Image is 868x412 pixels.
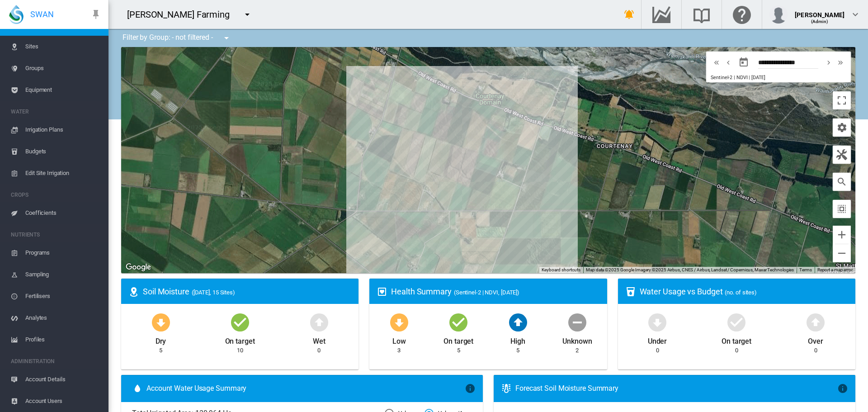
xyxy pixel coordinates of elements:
[192,289,235,296] span: ([DATE], 15 Sites)
[143,286,351,297] div: Soil Moisture
[11,354,101,369] span: ADMINISTRATION
[711,57,722,68] button: icon-chevron-double-left
[646,311,668,333] md-icon: icon-arrow-down-bold-circle
[836,176,847,187] md-icon: icon-magnify
[457,346,460,355] div: 5
[159,346,162,355] div: 5
[308,311,330,333] md-icon: icon-arrow-up-bold-circle
[9,5,24,24] img: SWAN-Landscape-Logo-Colour-drop.png
[317,346,321,355] div: 0
[11,188,101,202] span: CROPS
[25,119,101,141] span: Irrigation Plans
[651,9,672,20] md-icon: Go to the Data Hub
[712,57,722,68] md-icon: icon-chevron-double-left
[25,390,101,412] span: Account Users
[25,264,101,285] span: Sampling
[731,9,753,20] md-icon: Click here for help
[238,5,256,24] button: icon-menu-down
[237,346,243,355] div: 10
[814,346,817,355] div: 0
[722,333,751,346] div: On target
[723,57,733,68] md-icon: icon-chevron-left
[566,311,588,333] md-icon: icon-minus-circle
[833,200,851,218] button: icon-select-all
[397,346,401,355] div: 3
[576,346,579,355] div: 2
[25,79,101,101] span: Equipment
[377,286,387,297] md-icon: icon-heart-box-outline
[11,227,101,242] span: NUTRIENTS
[25,329,101,350] span: Profiles
[823,57,835,68] button: icon-chevron-right
[127,8,238,21] div: [PERSON_NAME] Farming
[835,57,845,68] md-icon: icon-chevron-double-right
[388,311,410,333] md-icon: icon-arrow-down-bold-circle
[217,29,236,47] button: icon-menu-down
[510,333,525,346] div: High
[725,289,757,296] span: (no. of sites)
[625,286,636,297] md-icon: icon-cup-water
[833,173,851,191] button: icon-magnify
[25,307,101,329] span: Analytes
[515,384,837,393] div: Forecast Soil Moisture Summary
[769,5,788,24] img: profile.jpg
[25,162,101,184] span: Edit Site Irrigation
[656,346,659,355] div: 0
[146,384,465,393] span: Account Water Usage Summary
[132,383,143,394] md-icon: icon-water
[507,311,529,333] md-icon: icon-arrow-up-bold-circle
[448,311,469,333] md-icon: icon-checkbox-marked-circle
[465,383,476,394] md-icon: icon-information
[242,9,253,20] md-icon: icon-menu-down
[726,311,747,333] md-icon: icon-checkbox-marked-circle
[542,267,580,273] button: Keyboard shortcuts
[835,57,846,68] button: icon-chevron-double-right
[562,333,592,346] div: Unknown
[833,244,851,262] button: Zoom out
[811,19,829,24] span: (Admin)
[735,346,738,355] div: 0
[11,104,101,119] span: WATER
[116,29,238,47] div: Filter by Group: - not filtered -
[836,122,847,133] md-icon: icon-cog
[25,141,101,162] span: Budgets
[25,285,101,307] span: Fertilisers
[808,333,823,346] div: Over
[833,91,851,109] button: Toggle fullscreen view
[795,7,844,16] div: [PERSON_NAME]
[640,286,848,297] div: Water Usage vs Budget
[25,202,101,224] span: Coefficients
[501,383,512,394] md-icon: icon-thermometer-lines
[836,204,847,214] md-icon: icon-select-all
[30,9,54,20] span: SWAN
[799,267,812,272] a: Terms
[443,333,473,346] div: On target
[391,286,599,297] div: Health Summary
[850,9,861,20] md-icon: icon-chevron-down
[156,333,166,346] div: Dry
[150,311,172,333] md-icon: icon-arrow-down-bold-circle
[221,33,232,43] md-icon: icon-menu-down
[624,9,635,20] md-icon: icon-bell-ring
[392,333,406,346] div: Low
[648,333,667,346] div: Under
[128,286,139,297] md-icon: icon-map-marker-radius
[225,333,255,346] div: On target
[620,5,638,24] button: icon-bell-ring
[691,9,712,20] md-icon: Search the knowledge base
[25,242,101,264] span: Programs
[833,118,851,137] button: icon-cog
[516,346,519,355] div: 5
[817,267,853,272] a: Report a map error
[735,53,753,71] button: md-calendar
[833,226,851,244] button: Zoom in
[25,36,101,57] span: Sites
[313,333,325,346] div: Wet
[722,57,734,68] button: icon-chevron-left
[25,369,101,390] span: Account Details
[586,267,794,272] span: Map data ©2025 Google Imagery ©2025 Airbus, CNES / Airbus, Landsat / Copernicus, Maxar Technologies
[90,9,101,20] md-icon: icon-pin
[711,75,747,81] span: Sentinel-2 | NDVI
[25,57,101,79] span: Groups
[749,75,765,81] span: | [DATE]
